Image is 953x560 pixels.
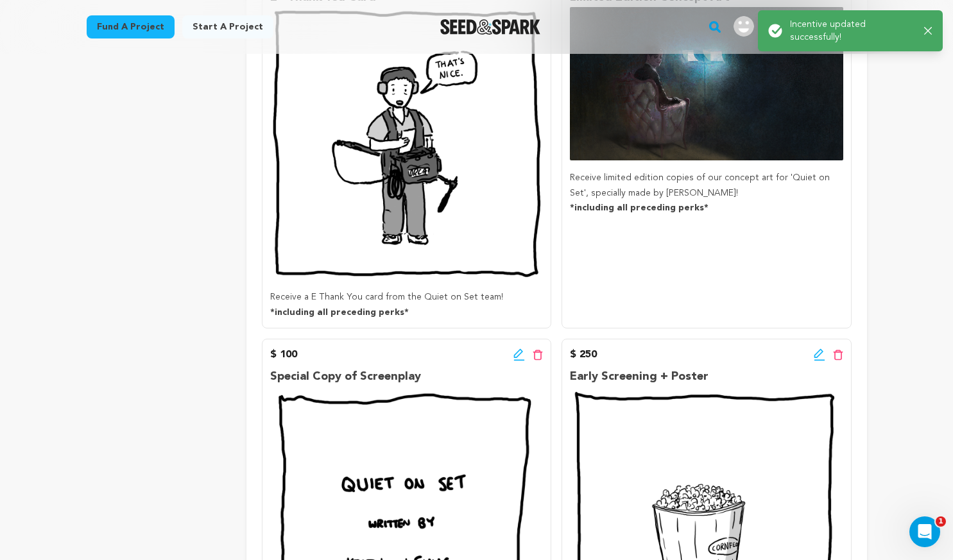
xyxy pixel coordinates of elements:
[909,516,940,547] iframe: Intercom live chat
[270,7,543,280] img: incentive
[731,13,866,37] a: Chin Ho F.'s Profile
[182,15,273,38] a: Start a project
[440,19,541,35] a: Seed&Spark Homepage
[731,13,866,40] span: Chin Ho F.'s Profile
[440,19,541,35] img: Seed&Spark Logo Dark Mode
[570,7,843,160] img: incentive
[734,16,754,37] img: user.png
[570,347,597,362] p: $ 250
[734,16,846,37] div: Chin Ho F.'s Profile
[270,308,409,317] strong: *including all preceding perks*
[87,15,175,38] a: Fund a project
[270,347,297,362] p: $ 100
[270,368,543,386] p: Special Copy of Screenplay
[936,516,946,527] span: 1
[270,290,543,305] p: Receive a E Thank You card from the Quiet on Set team!
[790,18,914,44] p: Incentive updated successfully!
[570,368,843,386] p: Early Screening + Poster
[570,171,843,201] p: Receive limited edition copies of our concept art for 'Quiet on Set', specially made by [PERSON_N...
[570,203,708,212] strong: *including all preceding perks*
